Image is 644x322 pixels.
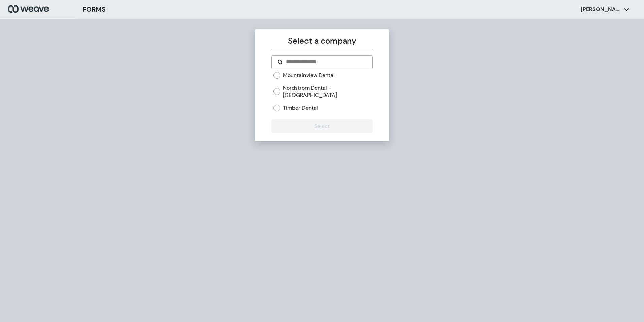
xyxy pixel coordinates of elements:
p: [PERSON_NAME] [581,6,621,13]
label: Nordstrom Dental - [GEOGRAPHIC_DATA] [283,84,372,99]
input: Search [285,58,366,66]
button: Select [271,119,372,133]
p: Select a company [271,35,372,47]
label: Mountainview Dental [283,72,335,79]
h3: FORMS [83,4,106,15]
label: Timber Dental [283,104,318,112]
